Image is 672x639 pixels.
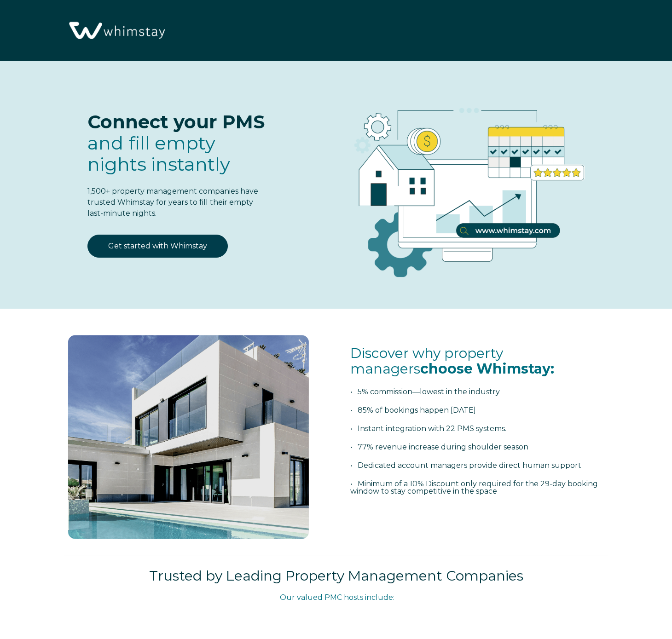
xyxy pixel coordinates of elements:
[280,593,394,602] span: Our valued PMC hosts include:​
[149,567,523,584] span: Trusted by Leading Property Management Companies
[350,387,500,396] span: • 5% commission—lowest in the industry
[350,345,554,378] span: Discover why property managers
[350,424,506,433] span: • Instant integration with 22 PMS systems.
[420,360,554,377] span: choose Whimstay:
[350,479,598,495] span: • Minimum of a 10% Discount only required for the 29-day booking window to stay competitive in th...
[60,327,317,547] img: foto 1
[302,79,626,292] img: RBO Ilustrations-03
[350,406,476,414] span: • 85% of bookings happen [DATE]
[87,132,230,175] span: and
[87,132,230,175] span: fill empty nights instantly
[64,5,168,58] img: Whimstay Logo-02 1
[350,461,581,470] span: • Dedicated account managers provide direct human support
[87,187,258,218] span: 1,500+ property management companies have trusted Whimstay for years to fill their empty last-min...
[87,235,228,258] a: Get started with Whimstay
[350,443,528,451] span: • 77% revenue increase during shoulder season
[87,110,265,133] span: Connect your PMS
